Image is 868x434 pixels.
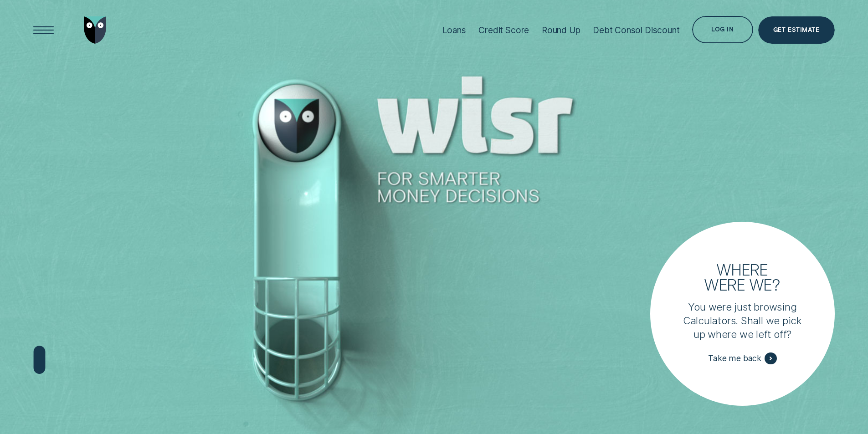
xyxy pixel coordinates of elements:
[442,25,466,36] div: Loans
[84,16,107,44] img: Wisr
[692,16,753,43] button: Log in
[593,25,679,36] div: Debt Consol Discount
[698,262,787,292] h3: Where were we?
[650,222,834,406] a: Where were we?You were just browsing Calculators. Shall we pick up where we left off?Take me back
[708,353,761,363] span: Take me back
[542,25,580,36] div: Round Up
[478,25,529,36] div: Credit Score
[30,16,57,44] button: Open Menu
[682,300,803,341] p: You were just browsing Calculators. Shall we pick up where we left off?
[758,16,835,44] a: Get Estimate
